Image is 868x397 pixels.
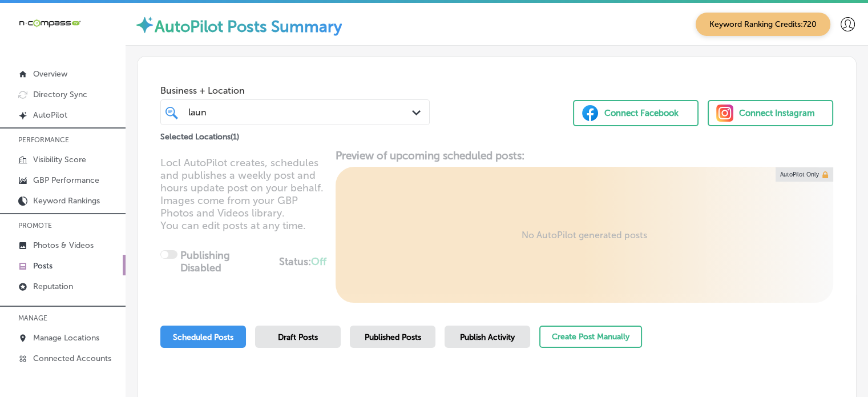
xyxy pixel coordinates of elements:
[604,105,679,122] div: Connect Facebook
[160,127,239,142] p: Selected Locations ( 1 )
[365,332,421,342] span: Published Posts
[33,69,67,79] p: Overview
[18,18,81,29] img: 660ab0bf-5cc7-4cb8-ba1c-48b5ae0f18e60NCTV_CLogo_TV_Black_-500x88.png
[33,175,99,185] p: GBP Performance
[33,90,87,99] p: Directory Sync
[33,240,94,250] p: Photos & Videos
[278,332,318,342] span: Draft Posts
[155,17,342,36] label: AutoPilot Posts Summary
[33,155,86,165] p: Visibility Score
[33,261,53,271] p: Posts
[573,100,699,126] button: Connect Facebook
[696,13,830,36] span: Keyword Ranking Credits: 720
[33,110,67,120] p: AutoPilot
[135,15,155,35] img: autopilot-icon
[33,196,100,206] p: Keyword Rankings
[33,354,111,363] p: Connected Accounts
[33,333,99,343] p: Manage Locations
[460,332,515,342] span: Publish Activity
[739,105,815,122] div: Connect Instagram
[160,85,430,96] span: Business + Location
[173,332,233,342] span: Scheduled Posts
[708,100,833,126] button: Connect Instagram
[539,326,642,348] button: Create Post Manually
[33,282,73,291] p: Reputation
